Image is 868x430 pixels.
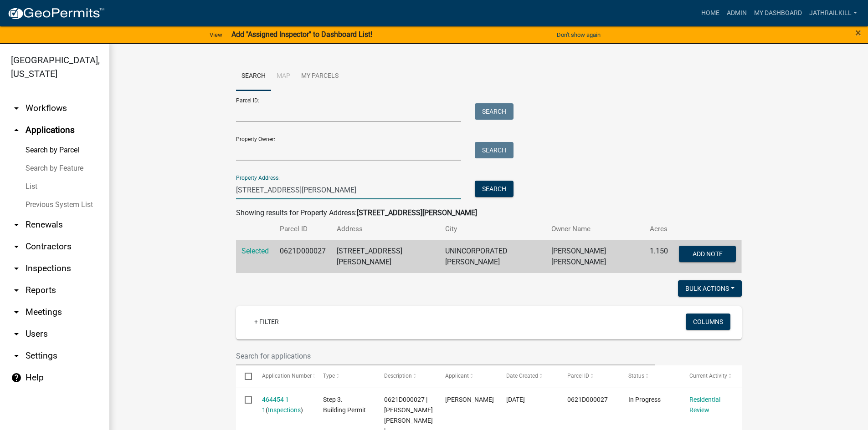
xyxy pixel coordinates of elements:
[331,240,440,273] td: [STREET_ADDRESS][PERSON_NAME]
[498,365,559,387] datatable-header-cell: Date Created
[11,263,22,274] i: arrow_drop_down
[236,365,253,387] datatable-header-cell: Select
[855,26,861,39] span: ×
[11,103,22,114] i: arrow_drop_down
[620,365,681,387] datatable-header-cell: Status
[644,218,673,240] th: Acres
[11,219,22,230] i: arrow_drop_down
[750,5,806,22] a: My Dashboard
[375,365,437,387] datatable-header-cell: Description
[678,280,742,297] button: Bulk Actions
[11,329,22,339] i: arrow_drop_down
[262,373,312,379] span: Application Number
[247,314,286,330] a: + Filter
[11,125,22,136] i: arrow_drop_up
[855,27,861,38] button: Close
[445,373,469,379] span: Applicant
[506,396,525,403] span: 08/15/2025
[262,396,289,414] a: 464454 1 1
[475,103,514,120] button: Search
[440,240,546,273] td: UNINCORPORATED [PERSON_NAME]
[506,373,538,379] span: Date Created
[357,208,477,217] strong: [STREET_ADDRESS][PERSON_NAME]
[559,365,620,387] datatable-header-cell: Parcel ID
[806,5,861,22] a: Jathrailkill
[546,240,644,273] td: [PERSON_NAME] [PERSON_NAME]
[236,347,655,365] input: Search for applications
[11,350,22,361] i: arrow_drop_down
[567,373,589,379] span: Parcel ID
[546,218,644,240] th: Owner Name
[689,396,720,414] a: Residential Review
[698,5,723,22] a: Home
[11,241,22,252] i: arrow_drop_down
[323,396,366,414] span: Step 3. Building Permit
[437,365,498,387] datatable-header-cell: Applicant
[445,396,494,403] span: Hilber Lopez
[231,30,372,39] strong: Add "Assigned Inspector" to Dashboard List!
[689,373,727,379] span: Current Activity
[384,373,412,379] span: Description
[323,373,335,379] span: Type
[241,247,269,255] a: Selected
[723,5,750,22] a: Admin
[11,285,22,296] i: arrow_drop_down
[331,218,440,240] th: Address
[628,396,661,403] span: In Progress
[475,181,514,197] button: Search
[206,27,226,42] a: View
[11,307,22,318] i: arrow_drop_down
[274,240,331,273] td: 0621D000027
[553,27,604,42] button: Don't show again
[567,396,608,403] span: 0621D000027
[268,406,301,414] a: Inspections
[314,365,375,387] datatable-header-cell: Type
[681,365,742,387] datatable-header-cell: Current Activity
[274,218,331,240] th: Parcel ID
[236,62,271,91] a: Search
[628,373,644,379] span: Status
[296,62,344,91] a: My Parcels
[693,250,723,257] span: Add Note
[253,365,314,387] datatable-header-cell: Application Number
[440,218,546,240] th: City
[236,207,742,218] div: Showing results for Property Address:
[679,246,736,262] button: Add Note
[11,372,22,383] i: help
[262,395,306,415] div: ( )
[686,314,730,330] button: Columns
[475,142,514,158] button: Search
[644,240,673,273] td: 1.150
